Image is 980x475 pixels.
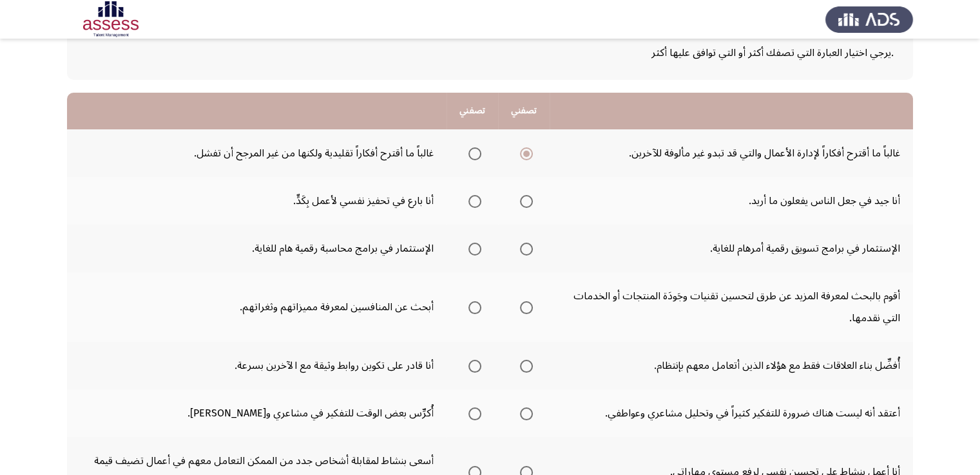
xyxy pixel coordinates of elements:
mat-radio-group: Select an option [463,402,481,424]
td: أُكرِّس بعض الوقت للتفكير في مشاعري و[PERSON_NAME]. [67,389,447,437]
th: تصفني [498,93,550,129]
mat-radio-group: Select an option [463,190,481,212]
td: غالباً ما أقترح أفكاراً تقليدية ولكنها من غير المرجح أن تفشل. [67,129,447,177]
div: .يرجي اختيار العبارة التي تصفك أكثر أو التي توافق عليها أكثر [86,42,894,64]
td: الإستثمار في برامج تسويق رقمية أمرهام للغاية. [550,225,913,272]
mat-radio-group: Select an option [463,142,481,164]
mat-radio-group: Select an option [515,296,533,318]
mat-radio-group: Select an option [515,402,533,424]
td: أبحث عن المنافسين لمعرفة مميزاتهم وثغراتهم. [67,272,447,342]
mat-radio-group: Select an option [515,237,533,259]
td: أقوم بالبحث لمعرفة المزيد عن طرق لتحسين تقنيات وجَودَة المنتجات أو الخدمات التي نقدمها. [550,272,913,342]
mat-radio-group: Select an option [515,355,533,377]
td: الإستثمار في برامج محاسبة رقمية هام للغاية. [67,225,447,272]
img: Assess Talent Management logo [825,1,913,37]
td: أنا قادر على تكوين روابط وثيقة مع الآخرين بسرعة. [67,342,447,389]
td: أنا بارع في تحفيز نفسي لأعمل بِكَدٍّ. [67,177,447,225]
td: أنا جيد في جعل الناس يفعلون ما أريد. [550,177,913,225]
mat-radio-group: Select an option [515,190,533,212]
img: Assessment logo of Potentiality Assessment [67,1,155,37]
td: أعتقد أنه ليست هناك ضرورة للتفكير كثيراً في وتحليل مشاعري وعواطفي. [550,389,913,437]
mat-radio-group: Select an option [515,142,533,164]
mat-radio-group: Select an option [463,355,481,377]
td: غالباً ما أقترح أفكاراً لإدارة الأعمال والتي قد تبدو غير مألوفة للآخرين. [550,129,913,177]
mat-radio-group: Select an option [463,237,481,259]
th: تصفني [447,93,498,129]
td: أُفضِّل بناء العلاقات فقط مع هؤلاء الذين أتعامل معهم بإنتظام. [550,342,913,389]
mat-radio-group: Select an option [463,296,481,318]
